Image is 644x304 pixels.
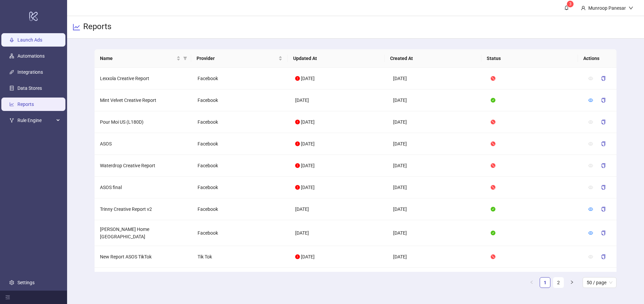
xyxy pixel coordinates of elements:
span: exclamation-circle [295,120,300,124]
td: [DATE] [388,246,485,268]
span: copy [601,76,606,81]
span: [DATE] [301,76,315,81]
span: copy [601,120,606,124]
span: [DATE] [301,254,315,259]
span: user [581,6,586,10]
td: [PERSON_NAME] Home [GEOGRAPHIC_DATA] [95,220,192,246]
th: Actions [578,49,611,68]
span: exclamation-circle [295,76,300,81]
td: Waterdrop Creative Report [95,155,192,177]
a: eye [588,206,593,212]
td: Facebook [192,68,290,89]
td: [DATE] [290,89,387,111]
span: copy [601,98,606,103]
th: Created At [385,49,481,68]
td: [DATE] [388,198,485,220]
span: Rule Engine [17,114,54,127]
span: stop [491,120,495,124]
span: 50 / page [587,278,612,288]
span: stop [491,141,495,146]
span: exclamation-circle [295,185,300,190]
span: eye [588,76,593,81]
div: Munroop Panesar [586,4,629,12]
span: check-circle [491,98,495,103]
td: [DATE] [290,220,387,246]
span: exclamation-circle [295,254,300,259]
span: check-circle [491,231,495,235]
th: Name [95,49,191,68]
button: copy [596,251,611,262]
a: eye [588,98,593,103]
span: check-circle [491,207,495,211]
a: 1 [540,278,550,288]
span: [DATE] [301,119,315,125]
button: copy [596,204,611,215]
li: 2 [553,277,564,288]
td: [DATE] [388,68,485,89]
td: New Report ASOS TikTok [95,246,192,268]
span: [DATE] [301,185,315,190]
td: [PERSON_NAME] Home US [95,268,192,290]
th: Updated At [288,49,384,68]
span: right [570,280,574,284]
td: Tik Tok [192,246,290,268]
a: Settings [17,280,35,285]
span: [DATE] [301,141,315,146]
td: [DATE] [388,133,485,155]
td: [DATE] [388,220,485,246]
span: copy [601,141,606,146]
span: filter [182,53,189,63]
span: fork [9,118,14,123]
td: [DATE] [388,268,485,290]
span: filter [183,56,187,60]
a: 2 [553,278,563,288]
td: Facebook [192,89,290,111]
span: bell [564,5,569,10]
span: [DATE] [301,163,315,168]
button: copy [596,117,611,127]
span: stop [491,254,495,259]
span: exclamation-circle [295,163,300,168]
span: menu-fold [5,295,10,300]
span: exclamation-circle [295,141,300,146]
td: [DATE] [388,89,485,111]
span: copy [601,185,606,190]
span: copy [601,207,606,211]
span: 3 [569,2,572,6]
span: Name [100,55,175,62]
span: copy [601,163,606,168]
li: Previous Page [526,277,537,288]
td: ASOS final [95,177,192,198]
td: Facebook [192,220,290,246]
span: stop [491,185,495,190]
td: [DATE] [388,111,485,133]
td: Facebook [192,268,290,290]
td: Facebook [192,155,290,177]
span: down [629,6,633,10]
span: stop [491,163,495,168]
button: right [567,277,577,288]
span: copy [601,231,606,235]
span: Provider [197,55,277,62]
td: Facebook [192,111,290,133]
span: eye [588,163,593,168]
sup: 3 [567,1,574,7]
li: Next Page [567,277,577,288]
div: Page Size [583,277,616,288]
span: eye [588,185,593,190]
td: Pour Moi US (L180D) [95,111,192,133]
button: copy [596,182,611,193]
span: left [530,280,534,284]
span: eye [588,207,593,211]
th: Status [481,49,578,68]
td: [DATE] [388,177,485,198]
span: eye [588,231,593,235]
td: Facebook [192,198,290,220]
a: Reports [17,102,34,107]
td: Facebook [192,133,290,155]
button: copy [596,160,611,171]
td: Facebook [192,177,290,198]
span: stop [491,76,495,81]
a: Integrations [17,69,43,75]
td: Mint Velvet Creative Report [95,89,192,111]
